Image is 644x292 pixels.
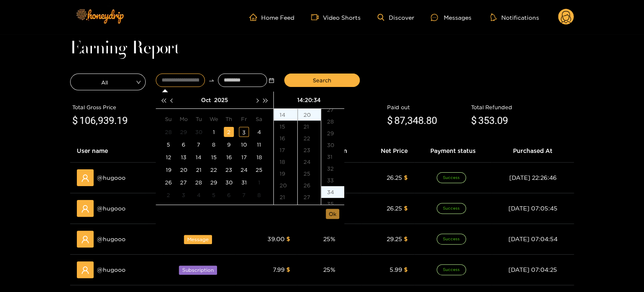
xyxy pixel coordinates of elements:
span: [DATE] 22:26:46 [509,174,557,181]
th: Net Price [361,139,414,163]
div: Messages [431,13,471,22]
span: $ [286,236,290,242]
div: Total Refunded [471,103,572,111]
td: 2025-10-28 [191,176,206,189]
div: 23 [298,144,321,156]
div: 28 [298,203,321,215]
span: 29.25 [387,236,402,242]
div: 4 [254,127,264,137]
div: 28 [194,177,204,187]
span: video-camera [311,13,323,21]
div: 22 [209,165,219,175]
div: 16 [274,132,297,144]
span: 5.99 [390,266,402,273]
td: 2025-09-29 [176,126,191,138]
div: 18 [254,152,264,162]
div: 8 [254,190,264,200]
td: 2025-10-15 [206,151,221,163]
div: 2 [163,190,173,200]
div: 31 [239,177,249,187]
span: $ [404,266,408,273]
div: 4 [194,190,204,200]
div: 5 [209,190,219,200]
span: home [249,13,261,21]
a: Video Shorts [311,13,361,21]
div: 14 [274,109,297,121]
td: 2025-10-16 [221,151,236,163]
span: 106,939 [79,115,114,126]
td: 2025-10-27 [176,176,191,189]
span: user [81,266,89,274]
button: 2025 [214,92,228,108]
div: 30 [321,139,344,151]
div: 28 [163,127,173,137]
th: Fr [236,112,251,126]
span: 25 % [323,236,335,242]
div: 29 [209,177,219,187]
td: 2025-10-05 [161,138,176,151]
div: 11 [254,139,264,150]
div: 14 [194,152,204,162]
td: 2025-09-30 [191,126,206,138]
th: Sa [251,112,267,126]
div: 21 [298,121,321,132]
span: All [71,76,145,88]
div: 7 [194,139,204,150]
th: Tu [191,112,206,126]
td: 2025-10-24 [236,163,251,176]
span: Success [437,203,466,214]
div: 12 [163,152,173,162]
span: @ hugooo [97,173,126,182]
td: 2025-10-31 [236,176,251,189]
div: 8 [209,139,219,150]
a: Discover [377,14,414,21]
div: 17 [274,144,297,156]
div: 31 [321,151,344,163]
div: 1 [254,177,264,187]
div: 19 [163,165,173,175]
span: [DATE] 07:05:45 [508,205,558,211]
div: 10 [239,139,249,150]
div: 15 [209,152,219,162]
div: 28 [321,116,344,127]
td: 2025-11-07 [236,189,251,201]
span: $ [72,113,78,129]
td: 2025-10-21 [191,163,206,176]
div: 20 [298,109,321,121]
div: 13 [178,152,188,162]
th: Payment status [414,139,492,163]
span: user [81,174,89,182]
div: 6 [224,190,234,200]
div: 21 [194,165,204,175]
td: 2025-10-30 [221,176,236,189]
span: 26.25 [387,174,402,181]
td: 2025-10-02 [221,126,236,138]
td: 2025-10-14 [191,151,206,163]
td: 2025-11-08 [251,189,267,201]
div: 33 [321,174,344,186]
td: 2025-10-20 [176,163,191,176]
span: 87,348 [394,115,424,126]
td: 2025-09-28 [161,126,176,138]
td: 2025-10-17 [236,151,251,163]
span: 353 [478,115,495,126]
div: 30 [194,127,204,137]
td: 2025-10-09 [221,138,236,151]
td: 2025-10-04 [251,126,267,138]
th: Purchased At [492,139,574,163]
th: We [206,112,221,126]
button: Oct [201,92,211,108]
td: 2025-10-07 [191,138,206,151]
div: 15 [274,121,297,132]
div: 16 [224,152,234,162]
td: 2025-10-18 [251,151,267,163]
th: Mo [176,112,191,126]
span: 26.25 [387,205,402,211]
td: 2025-10-26 [161,176,176,189]
span: $ [404,174,408,181]
span: user [81,205,89,213]
td: 2025-11-03 [176,189,191,201]
span: Success [437,172,466,183]
span: 7.99 [273,266,285,273]
span: Search [313,76,331,84]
